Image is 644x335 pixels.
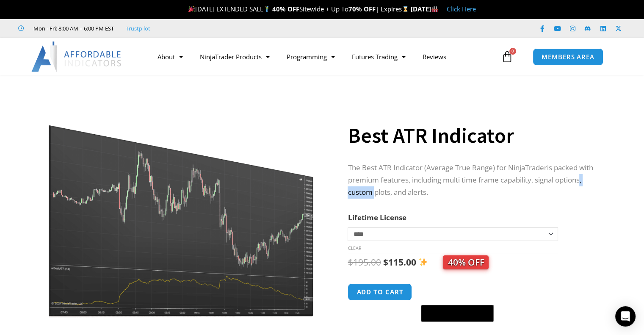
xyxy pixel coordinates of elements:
img: 🎉 [188,6,195,12]
strong: 40% OFF [272,5,299,13]
iframe: Secure express checkout frame [419,282,495,302]
span: $ [383,256,388,268]
bdi: 115.00 [383,256,416,268]
strong: [DATE] [411,5,438,13]
span: [DATE] EXTENDED SALE Sitewide + Up To | Expires [186,5,411,13]
bdi: 195.00 [348,256,381,268]
img: ✨ [419,257,428,266]
img: LogoAI | Affordable Indicators – NinjaTrader [31,42,122,72]
label: Lifetime License [348,213,406,222]
a: About [149,47,191,66]
img: 🏭 [431,6,438,12]
span: Mon - Fri: 8:00 AM – 6:00 PM EST [31,23,114,33]
span: The Best ATR Indicator (Average True Range) for NinjaTrader [348,163,547,172]
a: 0 [489,44,526,69]
h1: Best ATR Indicator [348,121,595,150]
a: Reviews [414,47,455,66]
button: Add to cart [348,283,412,301]
a: Click Here [447,5,476,13]
a: Programming [278,47,343,66]
button: Buy with GPay [421,305,494,322]
strong: 70% OFF [348,5,376,13]
div: Open Intercom Messenger [615,306,636,327]
span: MEMBERS AREA [542,54,594,60]
nav: Menu [149,47,499,66]
span: 0 [509,48,516,55]
img: ⌛ [402,6,409,12]
a: Futures Trading [343,47,414,66]
span: $ [348,256,353,268]
a: NinjaTrader Products [191,47,278,66]
span: 40% OFF [443,255,489,269]
a: Clear options [348,245,361,251]
a: MEMBERS AREA [533,48,603,66]
iframe: PayPal Message 1 [348,327,595,335]
a: Trustpilot [126,23,150,33]
span: is packed with premium features, including multi time frame capability, signal options, custom pl... [348,163,593,197]
img: 🏌️‍♂️ [264,6,270,12]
